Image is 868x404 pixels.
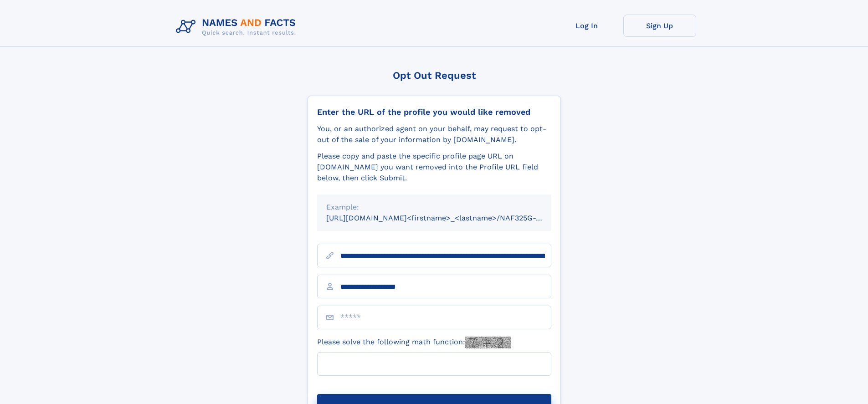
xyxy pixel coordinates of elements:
[308,70,561,81] div: Opt Out Request
[317,337,511,348] label: Please solve the following math function:
[317,123,551,145] div: You, or an authorized agent on your behalf, may request to opt-out of the sale of your informatio...
[326,202,542,213] div: Example:
[317,107,551,117] div: Enter the URL of the profile you would like removed
[172,15,303,39] img: Logo Names and Facts
[623,15,696,37] a: Sign Up
[550,15,623,37] a: Log In
[326,214,569,222] small: [URL][DOMAIN_NAME]<firstname>_<lastname>/NAF325G-xxxxxxxx
[317,151,551,184] div: Please copy and paste the specific profile page URL on [DOMAIN_NAME] you want removed into the Pr...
